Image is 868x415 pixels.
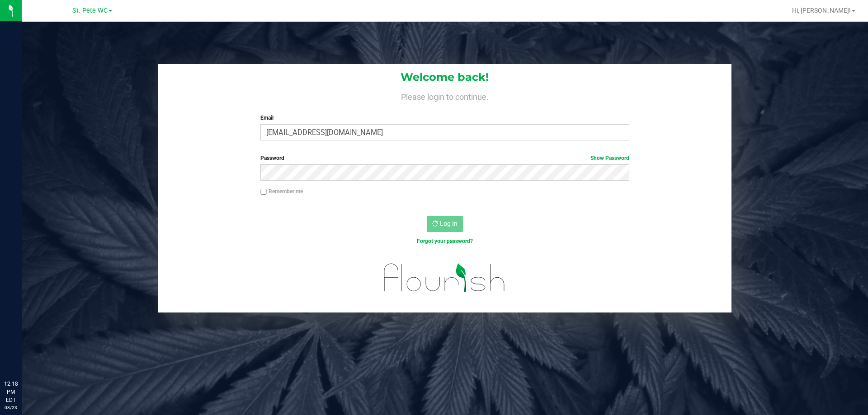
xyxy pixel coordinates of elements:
[158,90,731,101] h4: Please login to continue.
[260,187,303,196] label: Remember me
[440,220,458,227] span: Log In
[427,216,463,232] button: Log In
[4,380,18,404] p: 12:18 PM EDT
[4,404,18,411] p: 08/23
[590,155,629,161] a: Show Password
[260,189,267,195] input: Remember me
[158,71,731,83] h1: Welcome back!
[373,255,516,301] img: flourish_logo.svg
[417,238,473,244] a: Forgot your password?
[260,114,629,122] label: Email
[792,7,851,14] span: Hi, [PERSON_NAME]!
[260,155,284,161] span: Password
[72,7,108,14] span: St. Pete WC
